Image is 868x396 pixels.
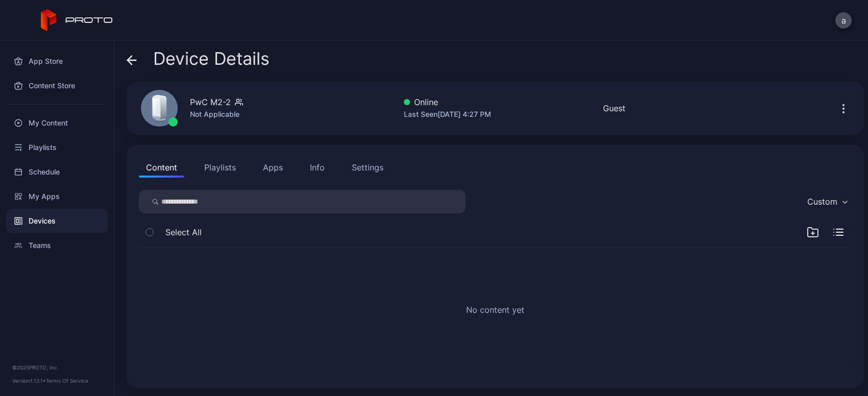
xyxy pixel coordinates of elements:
div: Settings [352,161,383,174]
div: Guest [603,102,625,114]
a: Content Store [6,73,108,98]
button: a [835,12,852,29]
a: Schedule [6,160,108,184]
span: Select All [165,226,202,238]
div: Info [310,161,325,174]
span: Device Details [153,49,270,68]
a: Devices [6,209,108,233]
div: PwC M2-2 [190,96,231,108]
a: Terms Of Service [46,378,88,384]
div: Not Applicable [190,108,243,120]
a: Playlists [6,135,108,160]
a: My Apps [6,184,108,209]
h2: No content yet [466,304,524,316]
div: © 2025 PROTO, Inc. [12,363,102,372]
span: Version 1.13.1 • [12,378,46,384]
button: Settings [345,157,391,178]
button: Custom [802,190,852,213]
div: Last Seen [DATE] 4:27 PM [404,108,491,120]
button: Content [139,157,184,178]
button: Apps [256,157,290,178]
button: Info [303,157,332,178]
div: Online [404,96,491,108]
a: App Store [6,49,108,73]
a: My Content [6,111,108,135]
a: Teams [6,233,108,258]
button: Playlists [197,157,243,178]
div: Custom [807,196,837,207]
